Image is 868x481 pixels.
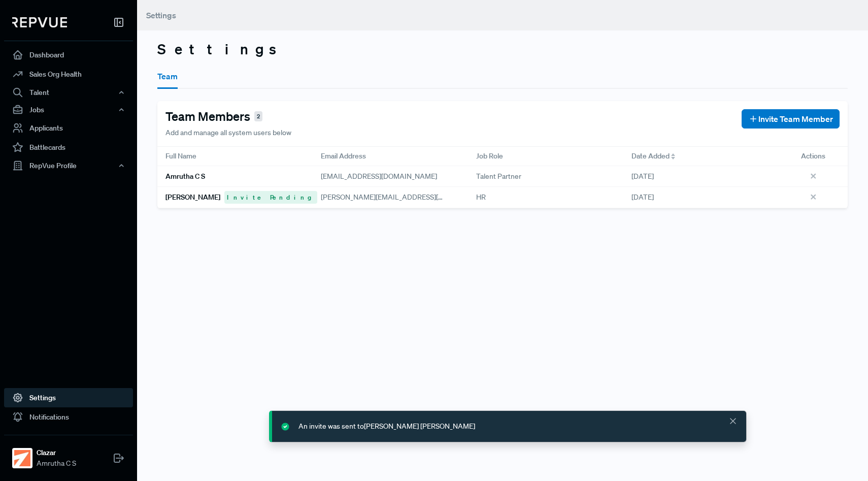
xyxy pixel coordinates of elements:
[623,187,779,208] div: [DATE]
[476,151,503,162] span: Job Role
[298,421,475,432] div: An invite was sent to [PERSON_NAME] [PERSON_NAME]
[4,407,133,427] a: Notifications
[37,458,76,469] span: Amrutha C S
[165,109,250,124] h4: Team Members
[165,151,196,162] span: Full Name
[758,113,833,125] span: Invite Team Member
[801,151,825,162] span: Actions
[4,118,133,138] a: Applicants
[4,84,133,101] button: Talent
[476,192,486,203] span: HR
[146,10,176,20] span: Settings
[165,193,220,202] h6: [PERSON_NAME]
[742,109,840,129] button: Invite Team Member
[4,138,133,157] a: Battlecards
[254,111,262,122] span: 2
[321,151,366,162] span: Email Address
[4,388,133,407] a: Settings
[4,45,133,65] a: Dashboard
[224,191,317,203] span: Invite Pending
[623,166,779,187] div: [DATE]
[476,171,521,182] span: Talent Partner
[14,450,30,466] img: Clazar
[321,172,437,181] span: [EMAIL_ADDRESS][DOMAIN_NAME]
[157,41,848,58] h3: Settings
[165,127,291,138] p: Add and manage all system users below
[37,447,76,458] strong: Clazar
[4,435,133,473] a: ClazarClazarAmrutha C S
[12,17,67,27] img: RepVue
[321,193,492,202] span: [PERSON_NAME][EMAIL_ADDRESS][DOMAIN_NAME]
[4,65,133,84] a: Sales Org Health
[157,63,178,89] button: Team
[631,151,670,162] span: Date Added
[4,101,133,118] button: Jobs
[165,172,205,181] h6: Amrutha C S
[623,147,779,166] div: Toggle SortBy
[4,157,133,174] button: RepVue Profile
